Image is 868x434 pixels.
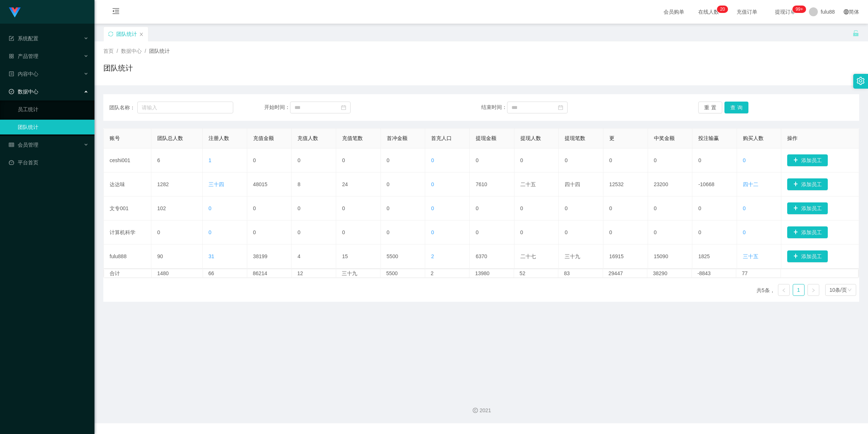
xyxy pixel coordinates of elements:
[342,205,345,211] font: 0
[341,105,346,110] i: 图标：日历
[565,157,568,163] font: 0
[743,181,758,187] font: 四十二
[103,0,128,24] i: 图标: 菜单折叠
[209,270,214,276] font: 66
[698,181,714,187] font: -10668
[342,253,348,259] font: 15
[103,64,133,72] font: 团队统计
[564,270,570,276] font: 83
[157,157,160,163] font: 6
[157,270,169,276] font: 1480
[209,157,211,163] font: 1
[520,181,536,187] font: 二十五
[520,157,523,163] font: 0
[654,135,675,141] font: 中奖金额
[18,142,38,148] font: 会员管理
[297,253,300,259] font: 4
[342,270,357,276] font: 三十九
[473,408,478,413] i: 图标：版权
[209,229,211,235] font: 0
[609,157,612,163] font: 0
[778,284,790,296] li: 上一页
[653,270,667,276] font: 38290
[253,181,268,187] font: 48015
[297,270,303,276] font: 12
[264,104,290,110] font: 开始时间：
[743,205,746,211] font: 0
[431,253,434,259] font: 2
[558,105,563,110] i: 图标：日历
[157,253,163,259] font: 90
[787,135,798,141] font: 操作
[386,270,397,276] font: 5500
[145,48,146,54] font: /
[476,253,487,259] font: 6370
[431,181,434,187] font: 0
[297,181,300,187] font: 8
[431,135,452,141] font: 首充人口
[253,135,274,141] font: 充值金额
[9,54,14,59] i: 图标: appstore-o
[796,7,803,12] font: 99+
[609,253,624,259] font: 16915
[797,287,800,293] font: 1
[157,181,169,187] font: 1282
[9,71,14,76] i: 图标：个人资料
[18,102,89,117] a: 员工统计
[743,157,746,163] font: 0
[830,287,847,293] font: 10条/页
[387,181,390,187] font: 0
[297,229,300,235] font: 0
[387,229,390,235] font: 0
[742,270,748,276] font: 77
[342,135,363,141] font: 充值笔数
[849,9,859,15] font: 简体
[253,270,267,276] font: 86214
[609,270,623,276] font: 29447
[209,253,214,259] font: 31
[720,6,723,13] p: 2
[520,270,526,276] font: 52
[787,178,828,190] button: 图标: 加号添加员工
[821,9,835,15] font: fulu88
[844,9,849,14] i: 图标: 全球
[565,135,585,141] font: 提现笔数
[110,205,128,211] font: 文专001
[475,270,489,276] font: 13980
[9,89,14,94] i: 图标: 检查-圆圈-o
[18,35,38,41] font: 系统配置
[209,135,229,141] font: 注册人数
[698,135,719,141] font: 投注输赢
[139,32,144,37] i: 图标： 关闭
[520,253,536,259] font: 二十七
[609,135,614,141] font: 更
[811,288,816,293] i: 图标： 右
[108,31,113,37] i: 图标：同步
[698,205,701,211] font: 0
[723,7,725,12] font: 0
[109,105,135,110] font: 团队名称：
[479,407,491,413] font: 2021
[807,284,819,296] li: 下一页
[664,9,684,15] font: 会员购单
[609,205,612,211] font: 0
[654,253,668,259] font: 15090
[103,48,114,54] font: 首页
[253,205,256,211] font: 0
[157,205,166,211] font: 102
[775,9,796,15] font: 提现订单
[149,48,170,54] font: 团队统计
[110,270,120,276] font: 合计
[476,205,479,211] font: 0
[137,102,233,113] input: 请输入
[565,253,580,259] font: 三十九
[698,157,701,163] font: 0
[743,135,764,141] font: 购买人数
[787,226,828,238] button: 图标: 加号添加员工
[830,284,847,295] div: 10条/页
[253,157,256,163] font: 0
[253,229,256,235] font: 0
[737,9,757,15] font: 充值订单
[743,229,746,235] font: 0
[18,71,38,77] font: 内容中心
